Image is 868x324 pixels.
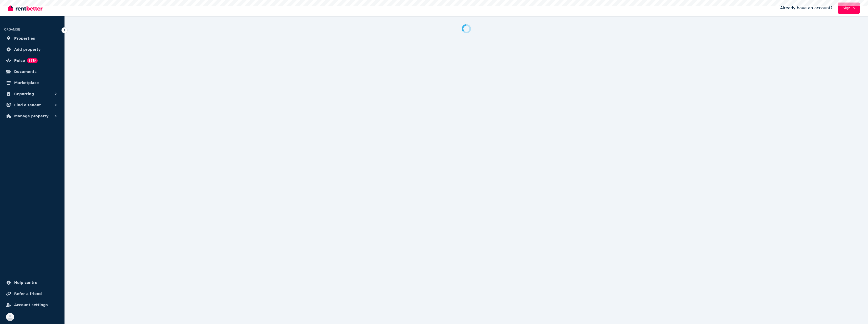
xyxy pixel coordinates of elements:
span: Pulse [14,58,25,64]
a: Help centre [4,278,60,288]
span: Add property [14,46,41,52]
a: Marketplace [4,78,60,88]
a: Properties [4,33,60,43]
span: Already have an account? [780,5,833,11]
span: BETA [27,58,38,63]
span: Marketplace [14,80,39,86]
span: Refer a friend [14,291,42,297]
a: Sign In [838,3,860,14]
a: Documents [4,67,60,77]
button: Find a tenant [4,100,60,110]
span: Reporting [14,91,34,97]
a: PulseBETA [4,56,60,66]
span: Documents [14,69,37,75]
span: Properties [14,35,35,41]
span: Account settings [14,302,48,308]
button: Manage property [4,111,60,121]
span: Find a tenant [14,102,41,108]
span: ORGANISE [4,28,20,31]
a: Refer a friend [4,289,60,299]
a: Add property [4,44,60,55]
button: Reporting [4,89,60,99]
img: RentBetter [8,4,42,12]
a: Account settings [4,300,60,310]
span: Manage property [14,113,49,119]
span: Help centre [14,280,37,286]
